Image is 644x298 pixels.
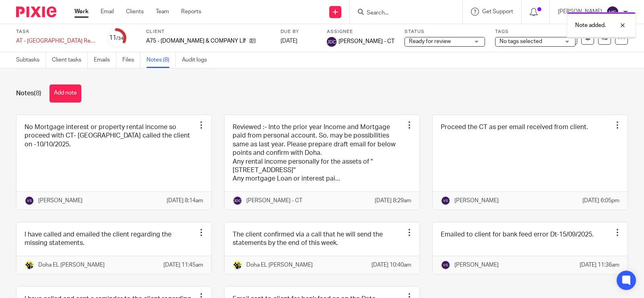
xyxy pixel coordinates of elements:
[38,261,105,269] p: Doha EL [PERSON_NAME]
[606,6,619,18] img: svg%3E
[454,261,499,269] p: [PERSON_NAME]
[50,84,81,103] button: Add note
[582,197,619,205] p: [DATE] 6:05pm
[233,196,242,206] img: svg%3E
[281,38,297,44] span: [DATE]
[146,37,246,45] p: A75 - [DOMAIN_NAME] & COMPANY LIMITED
[122,52,140,68] a: Files
[163,261,203,269] p: [DATE] 11:45am
[580,261,619,269] p: [DATE] 11:36am
[327,37,336,47] img: svg%3E
[454,197,499,205] p: [PERSON_NAME]
[167,197,203,205] p: [DATE] 8:14am
[441,196,450,206] img: svg%3E
[246,261,313,269] p: Doha EL [PERSON_NAME]
[246,197,302,205] p: [PERSON_NAME] - CT
[575,21,606,29] p: Note added.
[441,260,450,270] img: svg%3E
[375,197,411,205] p: [DATE] 8:29am
[233,260,242,270] img: Doha-Starbridge.jpg
[181,8,201,16] a: Reports
[500,39,542,44] span: No tags selected
[146,29,270,35] label: Client
[16,37,97,45] div: AT - [GEOGRAPHIC_DATA] Return - PE [DATE]
[25,196,34,206] img: svg%3E
[16,37,97,45] div: AT - CT Return - PE 30-09-2024
[34,90,41,97] span: (8)
[116,36,124,41] small: /34
[25,260,34,270] img: Doha-Starbridge.jpg
[109,33,124,43] div: 11
[156,8,169,16] a: Team
[94,52,116,68] a: Emails
[52,52,88,68] a: Client tasks
[182,52,213,68] a: Audit logs
[372,261,411,269] p: [DATE] 10:40am
[16,6,56,17] img: Pixie
[409,39,451,44] span: Ready for review
[101,8,114,16] a: Email
[339,37,394,45] span: [PERSON_NAME] - CT
[16,29,97,35] label: Task
[147,52,176,68] a: Notes (8)
[281,29,317,35] label: Due by
[38,197,83,205] p: [PERSON_NAME]
[16,89,41,98] h1: Notes
[126,8,144,16] a: Clients
[74,8,89,16] a: Work
[16,52,46,68] a: Subtasks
